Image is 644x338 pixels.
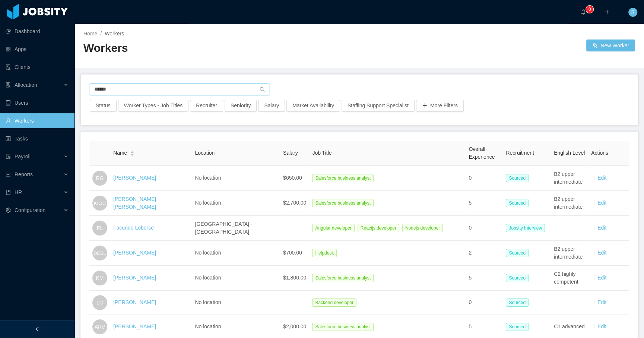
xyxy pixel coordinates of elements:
td: No location [192,166,280,191]
a: Edit [597,175,606,181]
span: Sourced [506,174,529,182]
a: Facundo Loberse [113,225,154,231]
td: No location [192,266,280,291]
span: KM [96,271,104,285]
a: Edit [597,323,606,329]
span: Helpdesk [312,249,337,257]
span: DESL [93,246,106,260]
span: HR [15,189,22,195]
span: Name [113,149,127,157]
a: Sourced [506,299,532,305]
a: [PERSON_NAME] [113,250,156,256]
span: Payroll [15,154,31,159]
span: Location [195,150,215,156]
span: $1,800.00 [283,275,306,281]
td: 0 [466,291,503,315]
span: Angular developer [312,224,354,232]
td: [GEOGRAPHIC_DATA] - [GEOGRAPHIC_DATA] [192,216,280,241]
span: Allocation [15,82,37,88]
sup: 0 [586,6,593,13]
span: Jobsity Interview [506,224,545,232]
div: Sort [130,150,134,155]
span: Reactjs developer [358,224,399,232]
td: B2 upper intermediate [551,191,588,216]
td: 2 [466,241,503,266]
a: Edit [597,299,606,305]
span: Reports [15,171,33,177]
i: icon: file-protect [6,154,11,159]
span: Salesforce business analyst [312,174,374,182]
span: $2,700.00 [283,200,306,206]
a: icon: userWorkers [6,113,69,128]
a: [PERSON_NAME] [113,175,156,181]
span: Sourced [506,199,529,207]
span: S [631,8,634,17]
span: Salesforce business analyst [312,323,374,331]
td: C2 highly competent [551,266,588,291]
a: Edit [597,275,606,281]
a: icon: robotUsers [6,95,69,110]
a: Edit [597,200,606,206]
button: icon: usergroup-addNew Worker [586,40,635,51]
a: Sourced [506,323,532,329]
span: / [100,31,102,37]
span: Sourced [506,323,529,331]
span: $2,000.00 [283,323,306,329]
a: Sourced [506,200,532,206]
span: Sourced [506,298,529,307]
span: $650.00 [283,175,302,181]
i: icon: book [6,190,11,195]
button: Worker Types - Job Titles [118,100,188,112]
span: LC [96,295,103,310]
td: B2 upper intermediate [551,166,588,191]
h2: Workers [83,41,359,56]
i: icon: line-chart [6,172,11,177]
a: icon: appstoreApps [6,42,69,57]
td: No location [192,191,280,216]
a: Sourced [506,175,532,181]
button: Market Availability [286,100,340,112]
button: icon: plusMore Filters [416,100,464,112]
a: Sourced [506,250,532,256]
span: Configuration [15,207,45,213]
td: 0 [466,216,503,241]
i: icon: setting [6,208,11,213]
span: Backend developer [312,298,356,307]
span: KIOC [93,196,106,210]
button: Staffing Support Specialist [342,100,415,112]
button: Recruiter [190,100,223,112]
a: [PERSON_NAME] [PERSON_NAME] [113,196,156,210]
a: [PERSON_NAME] [113,299,156,305]
i: icon: search [260,87,265,92]
td: No location [192,241,280,266]
span: Recruitment [506,150,534,156]
a: icon: pie-chartDashboard [6,24,69,39]
span: RG [96,171,104,186]
a: Sourced [506,275,532,281]
a: Edit [597,225,606,231]
a: Jobsity Interview [506,225,548,231]
button: Salary [258,100,285,112]
a: Home [83,31,97,37]
span: ARV [95,319,105,334]
span: Sourced [506,249,529,257]
i: icon: solution [6,82,11,88]
span: Nodejs developer [402,224,443,232]
i: icon: caret-down [130,153,134,155]
span: Sourced [506,274,529,282]
span: Salary [283,150,298,156]
span: Overall Experience [469,146,495,160]
td: 5 [466,266,503,291]
a: Edit [597,250,606,256]
span: FL [97,221,103,236]
i: icon: caret-up [130,150,134,152]
i: icon: bell [581,9,586,15]
span: English Level [554,150,585,156]
span: Job Title [312,150,331,156]
td: No location [192,291,280,315]
span: Salesforce business analyst [312,274,374,282]
td: B2 upper intermediate [551,241,588,266]
td: 5 [466,191,503,216]
i: icon: plus [605,9,610,15]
